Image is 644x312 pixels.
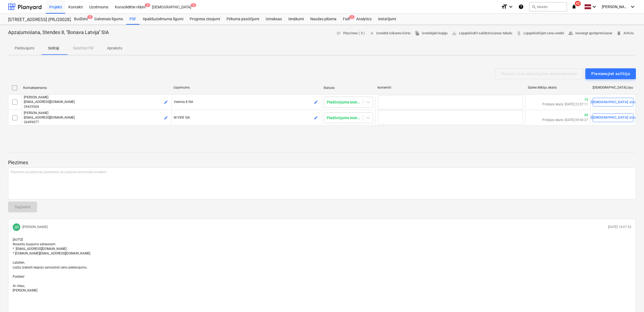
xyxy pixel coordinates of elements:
i: keyboard_arrow_down [591,4,598,10]
span: 5 [87,15,93,19]
button: Izveidot nākamo kārtu [367,29,413,38]
p: 15 [542,98,588,102]
span: 3 [191,3,196,7]
button: [DEMOGRAPHIC_DATA] ziņu [593,113,633,122]
span: 5 [349,15,355,19]
i: keyboard_arrow_down [629,4,636,10]
span: people_alt [568,31,573,36]
p: Pēdējais skats: [DATE] 09:50:27 [542,118,588,122]
p: M VIDE SIA [174,115,319,120]
p: Piedāvājumi [15,45,34,51]
p: 26499077 [24,120,169,125]
a: Galvenais līgums [91,14,126,25]
button: Izveidojiet kopiju [413,29,450,38]
a: Progresa ziņojumi [186,14,223,25]
span: Izveidot nākamo kārtu [369,30,411,36]
span: file_copy [415,31,420,36]
a: Lejupielādēt salīdzināšanas tabulu [450,29,514,38]
a: Budžets5 [71,14,91,25]
span: Izveidojiet kopiju [415,30,448,36]
span: 42 [575,1,581,6]
span: Arhīvu [616,30,634,36]
i: keyboard_arrow_down [508,4,514,10]
button: [DEMOGRAPHIC_DATA] ziņu [593,98,633,106]
div: komentēt [378,86,523,90]
i: notifications [571,4,577,10]
a: Ienākumi [285,14,307,25]
button: Piezīmes ( 3 ) [334,29,367,38]
span: edit [314,116,318,120]
p: [PERSON_NAME] [24,95,169,100]
p: Pēdējais skats: [DATE] 23:57:11 [542,102,588,107]
div: [STREET_ADDRESS] (PRJ2002826) 2601978 [8,17,64,23]
span: arrow_forward [369,31,374,36]
span: edit [314,100,318,104]
p: [PERSON_NAME] [24,111,169,115]
span: Piezīmes ( 3 ) [336,30,365,36]
div: Saites klikšķu skaits [528,86,588,90]
p: 29435504 [24,105,169,109]
a: Naudas plūsma [307,14,340,25]
a: PSF [126,14,139,25]
a: Iestatījumi [375,14,399,25]
button: Meklēt [529,2,567,11]
span: Iesniegt apstiprināšanai [568,30,612,36]
div: [DEMOGRAPHIC_DATA] ziņu [593,86,634,90]
span: delete [616,31,621,36]
span: Lejupielādēt salīdzināšanas tabulu [452,30,512,36]
a: Apakšuzņēmuma līgumi [139,14,186,25]
span: [EMAIL_ADDRESS][DOMAIN_NAME] [24,116,75,119]
button: Arhīvu [614,29,636,38]
span: Lejupielādējiet cenu veidni [516,30,564,36]
p: [PERSON_NAME] [22,225,48,229]
p: Vesinta 8 SIA [174,100,319,104]
div: [DEMOGRAPHIC_DATA] ziņu [590,115,636,121]
span: edit [164,116,168,120]
a: Faili5 [340,14,353,25]
span: edit [164,100,168,104]
span: [PERSON_NAME][GEOGRAPHIC_DATA] [602,5,629,9]
a: Lejupielādējiet cenu veidni [514,29,566,38]
span: 3 [145,3,150,7]
p: Apraksts [107,45,122,51]
a: Analytics [353,14,375,25]
div: [DEMOGRAPHIC_DATA] ziņu [590,99,636,105]
span: save_alt [452,31,457,36]
a: Pirkuma pasūtījumi [223,14,262,25]
a: Izmaksas [262,14,285,25]
div: Kontaktpersona [23,86,169,90]
p: Apzaļumošana, Stendes 8, ''Bonava Latvija'' SIA [8,29,109,36]
span: JR [14,225,19,229]
p: 20 [542,113,588,118]
button: Pievienojiet solītāju [585,68,636,79]
p: Solītāji [47,45,60,51]
span: notes [336,31,341,36]
p: [DATE] 14:07:53 [608,225,631,229]
div: Faili [340,14,353,25]
span: attach_file [516,31,521,36]
p: Piezīmes [8,159,636,166]
span: [EMAIL_ADDRESS][DOMAIN_NAME] [24,100,75,104]
div: Pievienojiet solītāju [591,70,630,77]
div: Budžets [71,14,91,25]
div: Uzņēmums [173,86,319,90]
span: search [532,5,536,9]
div: Jānis Ruskuls [13,223,20,231]
button: Iesniegt apstiprināšanai [566,29,615,38]
i: format_size [501,4,508,10]
div: Statuss [323,86,373,90]
i: Zināšanu pamats [518,4,524,10]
